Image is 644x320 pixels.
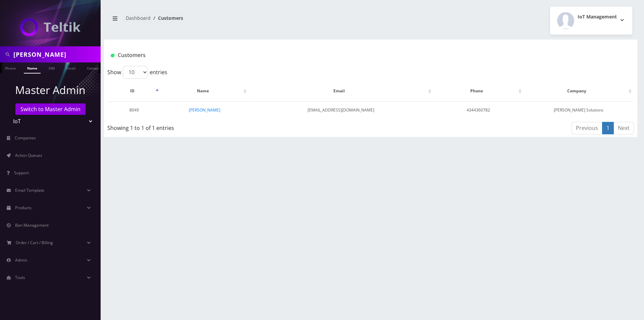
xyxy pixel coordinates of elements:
span: Ban Management [15,222,49,228]
h1: Customers [111,52,542,58]
td: [PERSON_NAME] Solutions [524,101,633,119]
input: Search in Company [13,48,99,61]
th: Company: activate to sort column ascending [524,81,633,101]
th: ID: activate to sort column descending [108,81,160,101]
img: IoT [20,18,80,36]
span: Admin [15,257,27,263]
a: Company [84,62,106,73]
a: Phone [2,62,19,73]
nav: breadcrumb [109,11,366,30]
h2: IoT Management [578,14,617,20]
button: IoT Management [550,7,632,35]
li: Customers [151,14,183,21]
div: Showing 1 to 1 of 1 entries [107,121,322,132]
td: 4344360782 [434,101,523,119]
a: Switch to Master Admin [15,103,86,115]
a: Name [24,62,41,74]
span: Tools [15,275,25,280]
th: Email: activate to sort column ascending [249,81,433,101]
span: Order / Cart / Billing [16,240,53,245]
a: SIM [45,62,58,73]
label: Show entries [107,66,167,79]
a: Previous [572,122,602,134]
span: Companies [15,135,36,141]
select: Showentries [123,66,148,79]
a: [PERSON_NAME] [189,107,220,113]
a: Dashboard [126,15,151,21]
th: Phone: activate to sort column ascending [434,81,523,101]
th: Name: activate to sort column ascending [161,81,248,101]
a: Next [613,122,634,134]
td: [EMAIL_ADDRESS][DOMAIN_NAME] [249,101,433,119]
span: Action Queues [15,152,42,158]
span: Email Template [15,187,44,193]
a: Email [63,62,79,73]
a: 1 [602,122,614,134]
span: Support [14,170,29,176]
span: Products [15,205,32,211]
td: 8049 [108,101,160,119]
